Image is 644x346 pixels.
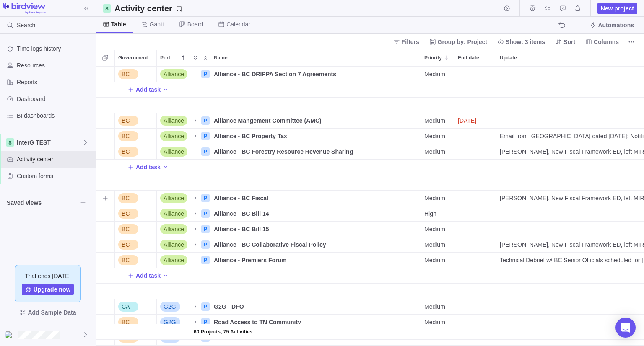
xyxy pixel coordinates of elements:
span: Sort [552,36,579,48]
div: Alliance - BC Bill 15 [210,222,421,237]
span: Selection mode [99,52,111,64]
div: Government Level [115,67,157,82]
div: End date [454,324,496,340]
div: End date [454,175,496,191]
span: Portfolio [160,54,179,62]
span: Add task [127,84,161,96]
span: Columns [582,36,622,48]
span: Approval requests [557,3,569,14]
span: Browse views [77,197,89,209]
span: Add task [127,161,161,173]
span: Medium [424,70,445,78]
div: Medium [421,144,454,159]
div: Alliance Mangement Committee (AMC) [210,113,421,128]
span: Custom forms [17,172,92,180]
div: grid [96,65,644,346]
span: Add Sample Data [28,307,76,318]
span: Alliance [164,225,184,233]
div: Alliance [157,237,190,252]
span: Board [187,20,203,28]
span: Medium [424,194,445,202]
a: Upgrade now [22,284,74,295]
div: Name [190,222,421,237]
span: Reports [17,78,92,86]
span: [DATE] [458,116,476,125]
div: End date [454,299,496,315]
span: Medium [424,147,445,156]
span: Alliance - BC Bill 15 [214,225,269,233]
div: BC [115,191,156,206]
span: Add activity [99,192,111,204]
span: BI dashboards [17,111,92,120]
div: Name [190,98,421,113]
span: BC [122,116,130,125]
div: Portfolio [157,237,190,253]
div: Name [190,253,421,268]
div: Government Level [115,284,157,299]
span: Table [111,20,126,28]
span: Alliance [164,147,184,156]
a: My assignments [542,6,553,13]
div: BC [115,222,156,237]
div: Name [210,50,421,65]
div: Priority [421,113,454,129]
div: Government Level [115,253,157,268]
div: G2G [157,315,190,330]
div: Open Intercom Messenger [615,318,636,338]
div: Medium [421,315,454,330]
span: BC [122,194,130,202]
div: BC [115,253,156,268]
div: Government Level [115,50,156,65]
span: Time logs history [17,44,92,53]
div: Medium [421,129,454,144]
span: Alliance [164,116,184,125]
span: Alliance Mangement Committee (AMC) [214,116,322,125]
span: Upgrade now [34,285,71,294]
div: Government Level [115,222,157,237]
div: Medium [421,299,454,314]
div: P [201,318,210,326]
div: Priority [421,50,454,65]
div: Alliance [157,191,190,206]
span: Columns [594,38,619,46]
div: Priority [421,206,454,222]
div: P [201,147,210,156]
div: BC [115,237,156,252]
div: Medium [421,222,454,237]
div: End date [454,98,496,113]
div: Medium [421,253,454,268]
span: Automations [586,19,637,31]
span: Alliance - BC Fiscal [214,194,268,202]
span: Medium [424,256,445,264]
div: Name [190,237,421,253]
span: Trial ends [DATE] [25,272,71,280]
span: Add task [136,271,161,280]
span: Alliance [164,256,184,264]
span: Automations [598,21,634,29]
div: Alliance - Premiers Forum [210,253,421,268]
div: Portfolio [157,129,190,144]
div: Government Level [115,98,157,113]
div: Alliance [157,67,190,82]
span: G2G - DFO [214,302,244,311]
span: Search [17,21,35,29]
div: Government Level [115,299,157,315]
span: Medium [424,318,445,326]
span: BC [122,132,130,140]
a: Approval requests [557,6,569,13]
div: BC [115,67,156,82]
span: Priority [424,54,442,62]
div: End date [454,191,496,206]
span: Add task [136,85,161,94]
span: BC [122,318,130,326]
span: Alliance - Premiers Forum [214,256,287,264]
span: Activity center [17,155,92,163]
div: Priority [421,324,454,340]
div: Name [190,113,421,129]
div: BC [115,206,156,221]
span: BC [122,147,130,156]
img: logo [3,3,46,14]
span: Group by: Project [438,38,487,46]
span: Alliance [164,209,184,218]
